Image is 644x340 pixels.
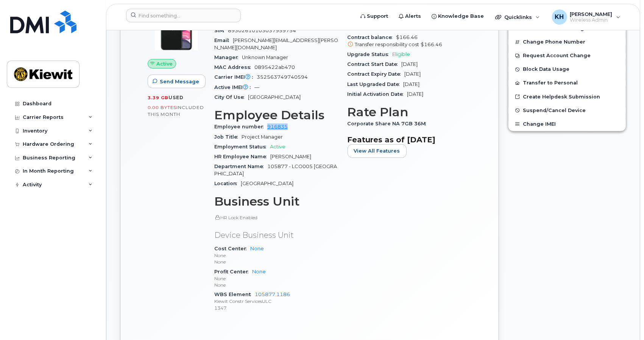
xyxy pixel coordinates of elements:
[348,105,472,119] h3: Rate Plan
[426,9,489,24] a: Knowledge Base
[257,74,308,80] span: 352563749740594
[214,282,338,288] p: None
[508,35,626,49] button: Change Phone Number
[228,28,296,33] span: 89302610103037959754
[214,275,338,282] p: None
[214,259,338,265] p: None
[214,181,241,186] span: Location
[214,37,233,43] span: Email
[254,64,295,70] span: 0895422ab470
[570,11,613,17] span: [PERSON_NAME]
[214,84,254,90] span: Active IMEI
[490,9,545,25] div: Quicklinks
[570,17,613,23] span: Wireless Admin
[214,305,338,311] p: 1347
[555,12,564,22] span: KH
[242,55,288,60] span: Unknown Manager
[355,42,419,47] span: Transfer responsibility cost
[248,94,301,100] span: [GEOGRAPHIC_DATA]
[250,246,264,251] a: None
[156,60,173,67] span: Active
[214,37,338,50] span: [PERSON_NAME][EMAIL_ADDRESS][PERSON_NAME][DOMAIN_NAME]
[252,269,266,274] a: None
[214,164,337,176] span: 105877 - LCO005 [GEOGRAPHIC_DATA]
[348,135,472,144] h3: Features as of [DATE]
[504,14,532,20] span: Quicklinks
[508,104,626,117] button: Suspend/Cancel Device
[348,91,407,97] span: Initial Activation Date
[148,104,204,117] span: included this month
[214,94,248,100] span: City Of Use
[148,105,176,110] span: 0.00 Bytes
[348,34,396,40] span: Contract balance
[214,134,242,140] span: Job Title
[270,144,285,150] span: Active
[508,49,626,62] button: Request Account Change
[367,12,388,20] span: Support
[354,147,400,154] span: View All Features
[270,154,311,159] span: [PERSON_NAME]
[348,144,407,158] button: View All Features
[214,28,228,33] span: SIM
[214,246,250,251] span: Cost Center
[254,84,259,90] span: —
[508,90,626,104] a: Create Helpdesk Submission
[214,252,338,259] p: None
[160,78,199,85] span: Send Message
[402,61,418,67] span: [DATE]
[508,62,626,76] button: Block Data Usage
[255,292,290,297] a: 105877.1186
[168,95,184,100] span: used
[348,121,430,126] span: Corporate Share NA 7GB 36M
[126,9,241,22] input: Find something...
[348,51,393,57] span: Upgrade Status
[523,108,586,113] span: Suspend/Cancel Device
[508,117,626,131] button: Change IMEI
[214,214,338,221] p: HR Lock Enabled
[214,292,255,297] span: WBS Element
[355,9,393,24] a: Support
[393,51,410,57] span: Eligible
[438,12,484,20] span: Knowledge Base
[508,76,626,90] button: Transfer to Personal
[148,95,168,100] span: 3.39 GB
[267,124,288,129] a: 916835
[547,9,626,25] div: Kyla Habberfield
[214,164,267,169] span: Department Name
[148,75,206,88] button: Send Message
[214,74,257,80] span: Carrier IMEI
[348,81,404,87] span: Last Upgraded Date
[421,42,443,47] span: $166.46
[348,61,402,67] span: Contract Start Date
[348,34,472,48] span: $166.46
[407,91,424,97] span: [DATE]
[214,64,254,70] span: MAC Address
[214,298,338,304] p: Kiewit Constr ServicesULC
[214,269,252,274] span: Profit Center
[214,144,270,150] span: Employment Status
[348,71,405,77] span: Contract Expiry Date
[214,124,267,129] span: Employee number
[404,81,420,87] span: [DATE]
[393,9,426,24] a: Alerts
[405,71,421,77] span: [DATE]
[523,26,584,31] span: Enable Call Forwarding
[242,134,283,140] span: Project Manager
[214,154,270,159] span: HR Employee Name
[214,55,242,60] span: Manager
[214,108,338,122] h3: Employee Details
[214,230,338,241] p: Device Business Unit
[611,307,638,334] iframe: Messenger Launcher
[241,181,293,186] span: [GEOGRAPHIC_DATA]
[405,12,421,20] span: Alerts
[214,195,338,208] h3: Business Unit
